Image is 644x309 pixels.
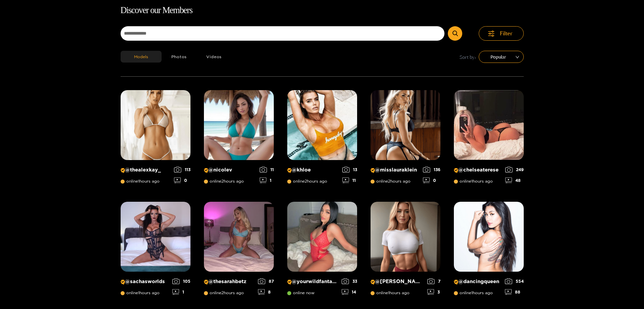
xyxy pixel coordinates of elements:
span: Sort by: [460,53,476,61]
div: 13 [342,167,357,172]
p: @ dancingqueen [454,278,502,285]
span: online 1 hours ago [121,179,160,184]
p: @ sachasworlds [121,278,169,285]
a: Creator Profile Image: misslauraklein@misslaurakleinonline2hours ago1360 [371,90,440,188]
a: Creator Profile Image: chelseaterese@chelseatereseonline1hours ago24948 [454,90,524,188]
div: 33 [342,278,357,284]
div: 1 [172,289,190,295]
a: Creator Profile Image: dancingqueen@dancingqueenonline1hours ago55488 [454,202,524,300]
span: online 2 hours ago [287,179,327,184]
div: 88 [505,289,524,295]
a: Creator Profile Image: yourwildfantasyy69@yourwildfantasyy69online now3314 [287,202,357,300]
button: Filter [479,26,524,41]
p: @ nicolev [204,167,256,173]
div: 11 [260,167,274,172]
button: Photos [162,51,197,63]
div: 249 [505,167,524,172]
a: Creator Profile Image: michelle@[PERSON_NAME]online1hours ago73 [371,202,440,300]
a: Creator Profile Image: sachasworlds@sachasworldsonline1hours ago1051 [121,202,190,300]
div: 105 [172,278,190,284]
div: 136 [423,167,440,172]
div: 1 [260,178,274,183]
div: 14 [342,289,357,295]
img: Creator Profile Image: chelseaterese [454,90,524,160]
p: @ [PERSON_NAME] [371,278,424,285]
p: @ yourwildfantasyy69 [287,278,338,285]
img: Creator Profile Image: yourwildfantasyy69 [287,202,357,272]
span: online now [287,291,314,295]
span: online 2 hours ago [371,179,411,184]
p: @ khloe [287,167,339,173]
a: Creator Profile Image: thealexkay_@thealexkay_online1hours ago1130 [121,90,190,188]
p: @ misslauraklein [371,167,420,173]
p: @ thesarahbetz [204,278,255,285]
div: 3 [427,289,440,295]
span: online 1 hours ago [121,291,160,295]
span: online 1 hours ago [454,179,493,184]
div: 48 [505,178,524,183]
span: online 2 hours ago [204,179,244,184]
h1: Discover our Members [121,3,524,17]
div: 113 [174,167,190,172]
div: 8 [258,289,274,295]
img: Creator Profile Image: misslauraklein [371,90,440,160]
img: Creator Profile Image: dancingqueen [454,202,524,272]
span: Popular [484,52,519,62]
img: Creator Profile Image: thealexkay_ [121,90,190,160]
img: Creator Profile Image: sachasworlds [121,202,190,272]
img: Creator Profile Image: khloe [287,90,357,160]
img: Creator Profile Image: nicolev [204,90,274,160]
span: online 1 hours ago [371,291,410,295]
div: 0 [174,178,190,183]
a: Creator Profile Image: thesarahbetz@thesarahbetzonline2hours ago878 [204,202,274,300]
div: sort [479,51,524,63]
button: Models [121,51,162,63]
div: 11 [342,178,357,183]
img: Creator Profile Image: thesarahbetz [204,202,274,272]
p: @ chelseaterese [454,167,502,173]
p: @ thealexkay_ [121,167,171,173]
span: online 2 hours ago [204,291,244,295]
button: Submit Search [448,26,462,41]
span: Filter [500,30,513,37]
button: Videos [197,51,231,63]
div: 554 [505,278,524,284]
div: 0 [423,178,440,183]
a: Creator Profile Image: nicolev@nicolevonline2hours ago111 [204,90,274,188]
img: Creator Profile Image: michelle [371,202,440,272]
span: online 1 hours ago [454,291,493,295]
div: 7 [427,278,440,284]
div: 87 [258,278,274,284]
a: Creator Profile Image: khloe@khloeonline2hours ago1311 [287,90,357,188]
